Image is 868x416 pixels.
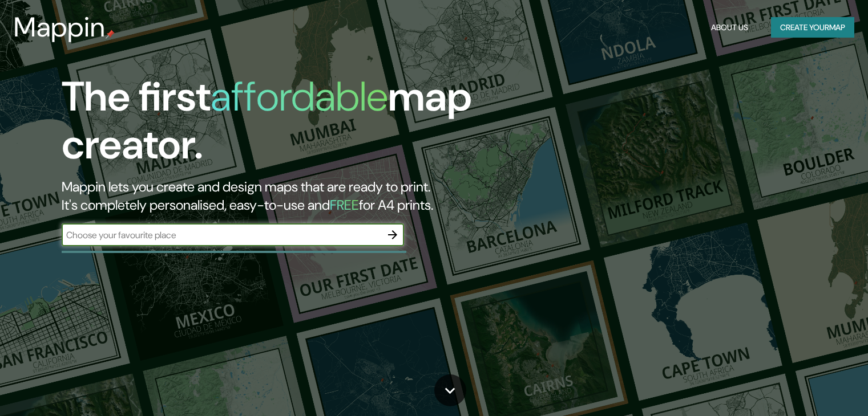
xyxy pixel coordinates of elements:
h5: FREE [330,196,359,214]
img: mappin-pin [106,30,115,39]
h3: Mappin [14,11,106,43]
input: Choose your favourite place [62,229,381,242]
button: About Us [706,17,753,38]
h2: Mappin lets you create and design maps that are ready to print. It's completely personalised, eas... [62,178,496,214]
h1: The first map creator. [62,73,496,178]
button: Create yourmap [771,17,854,38]
h1: affordable [211,70,388,123]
